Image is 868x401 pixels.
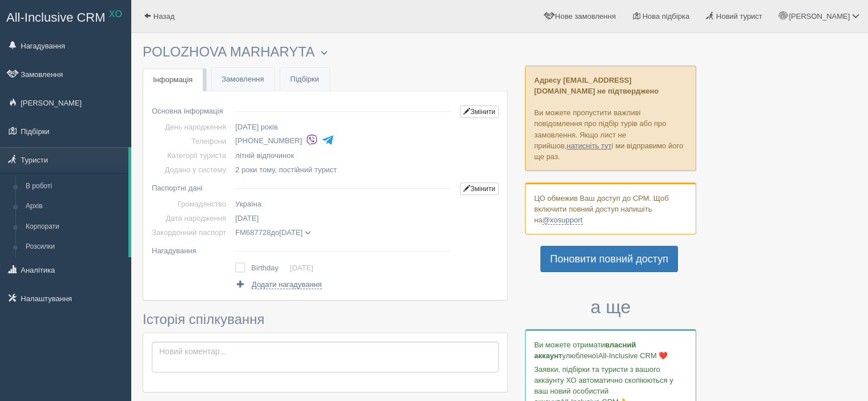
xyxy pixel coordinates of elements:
[152,225,231,240] td: Закордонний паспорт
[154,12,175,21] span: Назад
[21,217,128,237] a: Корпорати
[21,237,128,257] a: Розсилки
[534,339,687,361] p: Ви можете отримати улюбленої
[143,312,508,327] h3: Історія спілкування
[6,10,106,25] span: All-Inclusive CRM
[235,133,455,149] li: [PHONE_NUMBER]
[143,68,203,92] a: Інформація
[525,66,696,171] p: Ви можете пропустити важливі повідомлення про підбір турів або про замовлення. Якщо лист не прийш...
[534,341,636,360] b: власний аккаунт
[152,197,231,211] td: Громадянство
[322,134,334,146] img: telegram-colored-4375108.svg
[290,264,313,272] a: [DATE]
[534,76,659,95] b: Адресу [EMAIL_ADDRESS][DOMAIN_NAME] не підтверджено
[252,280,322,289] span: Додати нагадування
[235,214,259,222] span: [DATE]
[460,106,499,118] a: Змінити
[542,216,582,225] a: @xosupport
[540,246,678,272] a: Поновити повний доступ
[152,134,231,148] td: Телефони
[152,148,231,163] td: Категорії туриста
[152,100,231,120] td: Основна інформація
[279,228,302,237] span: [DATE]
[525,297,696,317] h3: а ще
[21,196,128,217] a: Архів
[152,240,231,258] td: Нагадування
[152,120,231,134] td: День народження
[460,183,499,195] a: Змінити
[152,211,231,225] td: Дата народження
[153,75,193,84] span: Інформація
[251,260,290,276] td: Birthday
[235,228,271,237] span: FM687728
[231,163,455,177] td: , постійний турист
[21,176,128,197] a: В роботі
[1,1,131,32] a: All-Inclusive CRM XO
[525,183,696,234] div: ЦО обмежив Ваш доступ до СРМ. Щоб включити повний доступ напишіть на
[306,134,318,146] img: viber-colored.svg
[235,228,311,237] span: до
[598,351,668,360] span: All-Inclusive CRM ❤️
[643,12,690,21] span: Нова підбірка
[567,141,612,150] a: натисніть тут
[152,177,231,197] td: Паспортні дані
[280,68,329,91] a: Підбірки
[235,165,274,174] span: 2 роки тому
[212,68,274,91] a: Замовлення
[231,148,455,163] td: літній відпочинок
[716,12,762,21] span: Новий турист
[555,12,616,21] span: Нове замовлення
[231,197,455,211] td: Україна
[143,44,508,60] h3: POLOZHOVA MARHARYTA
[235,279,321,290] a: Додати нагадування
[109,9,122,19] sup: XO
[152,163,231,177] td: Додано у систему
[231,120,455,134] td: [DATE] років
[789,12,850,21] span: [PERSON_NAME]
